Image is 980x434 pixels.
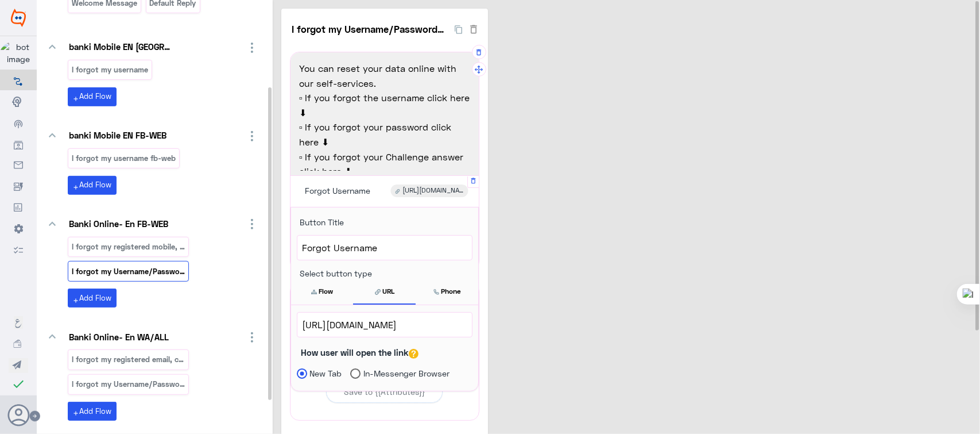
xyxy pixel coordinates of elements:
span: Button Title [291,217,344,227]
span: [URL][DOMAIN_NAME] [302,317,467,332]
i: add [73,297,80,304]
button: addAdd Flow [68,289,117,308]
p: I forgot my registered mobile, can I change it? [71,240,186,254]
button: Save to {{Attributes}} [326,381,443,403]
i: add [73,95,80,102]
span: ▫ If you forgot your password click here ⬇ [299,120,470,149]
button: Delete Flow [468,22,479,36]
img: Widebot Logo [11,9,26,27]
button: Avatar [7,404,29,426]
p: I forgot my Username/Password/Challenge Answer [71,378,186,391]
button: Flow [291,279,354,304]
button: Duplicate Flow [449,22,468,35]
i: keyboard_arrow_down [45,329,59,343]
i: check [11,377,25,391]
i: keyboard_arrow_down [45,40,59,53]
label: How user will open the link [301,346,418,359]
div: https://bit.ly/4n4iBIB [391,185,468,197]
span: You can reset your data online with our self-services. [299,61,470,90]
i: add [73,410,80,417]
i: keyboard_arrow_down [45,217,59,231]
p: I forgot my registered email, can I change it? [71,353,186,366]
button: Phone [416,279,478,304]
p: I forgot my username [71,63,149,76]
span: [URL][DOMAIN_NAME] [403,186,464,196]
label: In-Messenger Browser [350,367,450,379]
i: add [73,184,80,191]
button: addAdd Flow [68,87,117,106]
span: Forgot Username [305,186,370,196]
button: addAdd Flow [68,176,117,195]
div: Save to {{Attributes}} [344,386,425,398]
span: ▫ If you forgot your Challenge answer click here ⬇ [299,149,470,179]
span: Select button type [291,268,372,278]
span: Forgot Username [302,240,467,255]
button: Drag [472,62,486,76]
p: I forgot my username fb-web [71,152,177,165]
button: addAdd Flow [68,402,117,421]
label: New Tab [297,367,342,379]
p: I forgot my Username/Password/Challenge fb-web [71,265,186,278]
input: I forgot my Username/Password/Challenge fb-web [290,17,449,40]
span: ▫ If you forgot the username click here ⬇ [299,90,470,120]
button: URL [353,279,416,304]
button: Delete Message [472,45,486,59]
i: keyboard_arrow_down [45,128,59,142]
div: Delete Message Button [467,176,479,188]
